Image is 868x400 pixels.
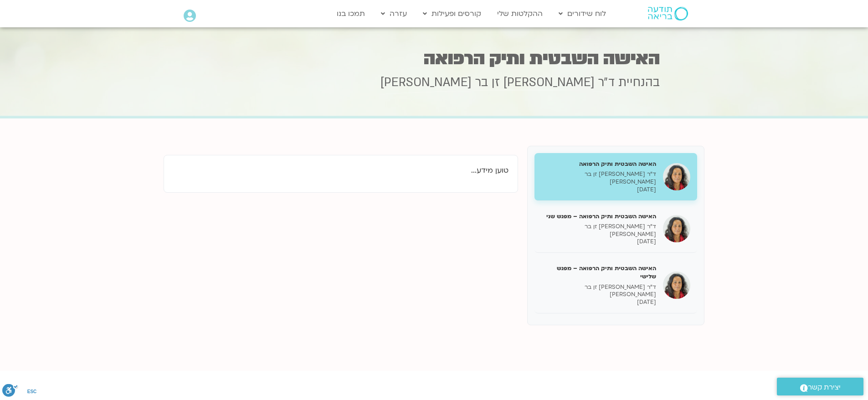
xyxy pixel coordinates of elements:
[777,378,863,395] a: יצירת קשר
[808,381,841,394] span: יצירת קשר
[541,298,656,306] p: [DATE]
[541,264,656,281] h5: האישה השבטית ותיק הרפואה – מפגש שלישי
[618,74,660,91] span: בהנחיית
[376,5,411,22] a: עזרה
[663,215,690,242] img: האישה השבטית ותיק הרפואה – מפגש שני
[541,186,656,194] p: [DATE]
[648,7,688,21] img: תודעה בריאה
[209,50,660,67] h1: האישה השבטית ותיק הרפואה
[541,223,656,238] p: ד״ר [PERSON_NAME] זן בר [PERSON_NAME]
[663,272,690,299] img: האישה השבטית ותיק הרפואה – מפגש שלישי
[541,160,656,168] h5: האישה השבטית ותיק הרפואה
[541,170,656,186] p: ד״ר [PERSON_NAME] זן בר [PERSON_NAME]
[541,238,656,246] p: [DATE]
[173,164,508,177] p: טוען מידע...
[554,5,611,22] a: לוח שידורים
[541,212,656,221] h5: האישה השבטית ותיק הרפואה – מפגש שני
[418,5,486,22] a: קורסים ופעילות
[541,283,656,299] p: ד״ר [PERSON_NAME] זן בר [PERSON_NAME]
[663,163,690,190] img: האישה השבטית ותיק הרפואה
[332,5,370,22] a: תמכו בנו
[493,5,547,22] a: ההקלטות שלי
